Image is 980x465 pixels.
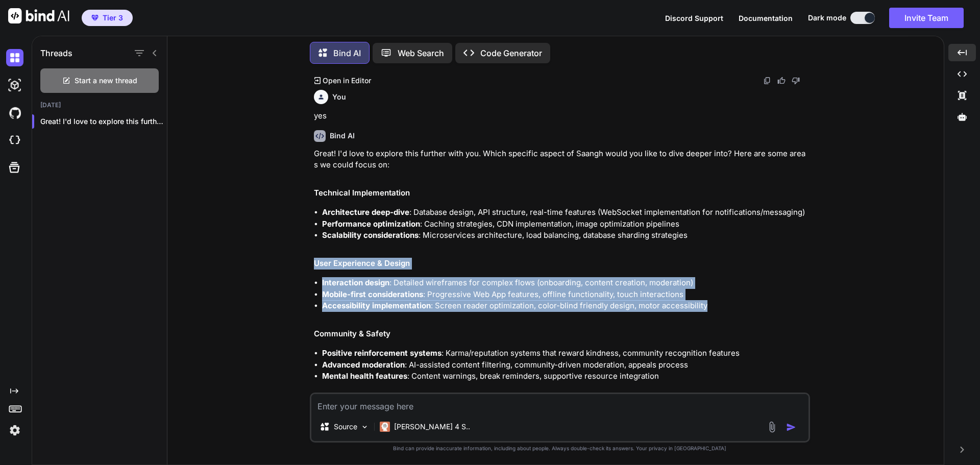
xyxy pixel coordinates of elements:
li: : Karma/reputation systems that reward kindness, community recognition features [322,348,808,359]
img: icon [786,422,796,432]
h6: Bind AI [330,131,355,141]
img: premium [91,15,99,21]
img: like [777,77,786,85]
p: yes [314,110,808,122]
p: [PERSON_NAME] 4 S.. [394,422,470,432]
li: : Database design, API structure, real-time features (WebSocket implementation for notifications/... [322,207,808,218]
li: : Progressive Web App features, offline functionality, touch interactions [322,289,808,301]
img: Claude 4 Sonnet [380,422,390,432]
h2: Community & Safety [314,328,808,340]
strong: Performance optimization [322,219,420,229]
strong: Architecture deep-dive [322,207,409,217]
img: attachment [766,421,778,433]
p: Great! I'd love to explore this further ... [40,116,167,127]
strong: Mental health features [322,371,407,381]
p: Bind can provide inaccurate information, including about people. Always double-check its answers.... [310,445,810,452]
strong: Positive reinforcement systems [322,348,442,358]
button: Discord Support [665,13,723,23]
img: cloudideIcon [6,132,23,149]
li: : Content warnings, break reminders, supportive resource integration [322,371,808,382]
strong: Interaction design [322,278,389,287]
strong: Scalability considerations [322,230,419,240]
img: settings [6,422,23,439]
img: Pick Models [360,423,369,431]
img: darkChat [6,49,23,66]
strong: Mobile-first considerations [322,289,423,299]
button: Invite Team [889,8,964,28]
img: darkAi-studio [6,77,23,94]
h2: User Experience & Design [314,258,808,270]
img: Bind AI [8,8,69,23]
p: Open in Editor [323,76,371,86]
p: Great! I'd love to explore this further with you. Which specific aspect of Saangh would you like ... [314,148,808,171]
span: Dark mode [808,13,846,23]
span: Discord Support [665,14,723,22]
strong: Advanced moderation [322,360,405,370]
li: : Screen reader optimization, color-blind friendly design, motor accessibility [322,300,808,312]
img: githubDark [6,104,23,121]
p: Web Search [398,47,444,59]
span: Tier 3 [103,13,123,23]
p: Source [334,422,357,432]
h2: [DATE] [32,101,167,109]
button: Documentation [739,13,793,23]
img: copy [763,77,771,85]
p: Bind AI [333,47,361,59]
p: Code Generator [480,47,542,59]
h2: Technical Implementation [314,187,808,199]
img: dislike [792,77,800,85]
li: : AI-assisted content filtering, community-driven moderation, appeals process [322,359,808,371]
h1: Threads [40,47,72,59]
li: : Microservices architecture, load balancing, database sharding strategies [322,230,808,241]
span: Start a new thread [75,76,137,86]
span: Documentation [739,14,793,22]
strong: Accessibility implementation [322,301,431,310]
button: premiumTier 3 [82,10,133,26]
li: : Caching strategies, CDN implementation, image optimization pipelines [322,218,808,230]
li: : Detailed wireframes for complex flows (onboarding, content creation, moderation) [322,277,808,289]
h6: You [332,92,346,102]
